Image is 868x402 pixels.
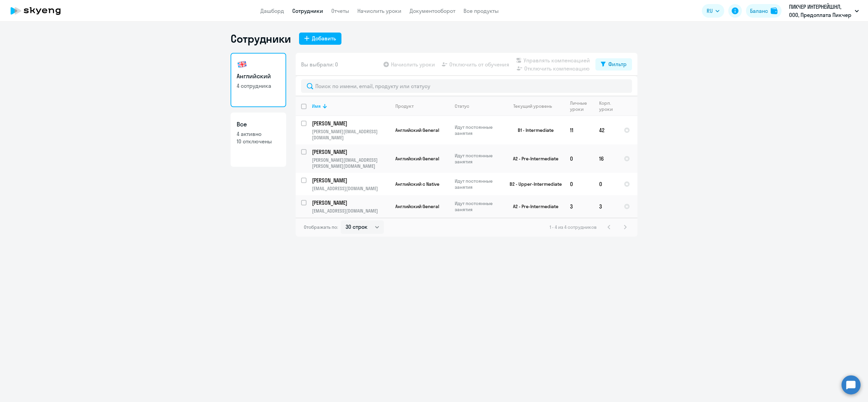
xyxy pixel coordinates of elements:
td: 11 [565,116,594,144]
span: Английский General [395,203,439,209]
a: [PERSON_NAME] [312,148,390,156]
h1: Сотрудники [231,32,291,45]
input: Поиск по имени, email, продукту или статусу [301,79,632,93]
span: Английский с Native [395,181,439,187]
a: Дашборд [260,7,284,14]
a: Английский4 сотрудника [231,53,286,107]
div: Добавить [312,34,336,42]
td: 0 [594,173,618,195]
a: Начислить уроки [357,7,401,14]
td: 0 [565,144,594,173]
a: Отчеты [331,7,349,14]
p: Идут постоянные занятия [455,153,501,165]
p: Идут постоянные занятия [455,178,501,190]
a: Все продукты [463,7,499,14]
h3: Английский [237,72,280,81]
div: Текущий уровень [507,103,564,109]
div: Имя [312,103,321,109]
a: Все4 активно10 отключены [231,113,286,167]
button: Фильтр [595,58,632,71]
button: RU [702,4,724,18]
td: 16 [594,144,618,173]
td: B1 - Intermediate [501,116,565,144]
div: Статус [455,103,469,109]
div: Имя [312,103,390,109]
span: Английский General [395,156,439,162]
h3: Все [237,120,280,129]
a: [PERSON_NAME] [312,199,390,206]
div: Баланс [750,7,768,15]
p: [PERSON_NAME] [312,120,389,127]
div: Фильтр [608,60,627,68]
div: Текущий уровень [513,103,552,109]
td: 3 [565,195,594,218]
a: [PERSON_NAME] [312,120,390,127]
button: ПИКЧЕР ИНТЕРНЕЙШНЛ, ООО, Предоплата Пикчер [786,3,862,19]
span: Вы выбрали: 0 [301,60,338,68]
a: Документооборот [410,7,455,14]
p: [PERSON_NAME][EMAIL_ADDRESS][DOMAIN_NAME] [312,128,390,141]
p: [PERSON_NAME] [312,199,389,206]
p: ПИКЧЕР ИНТЕРНЕЙШНЛ, ООО, Предоплата Пикчер [789,3,852,19]
div: Продукт [395,103,414,109]
td: B2 - Upper-Intermediate [501,173,565,195]
span: Английский General [395,127,439,133]
img: english [237,59,248,70]
button: Добавить [299,33,341,45]
p: [PERSON_NAME] [312,148,389,156]
a: Сотрудники [292,7,323,14]
p: Идут постоянные занятия [455,200,501,213]
p: 4 сотрудника [237,82,280,89]
img: balance [771,7,777,14]
div: Корп. уроки [599,100,618,112]
p: 4 активно [237,130,280,138]
div: Корп. уроки [599,100,614,112]
p: [EMAIL_ADDRESS][DOMAIN_NAME] [312,208,390,214]
p: [PERSON_NAME] [312,177,389,184]
td: 42 [594,116,618,144]
span: RU [707,7,713,15]
td: 0 [565,173,594,195]
div: Личные уроки [570,100,589,112]
td: A2 - Pre-Intermediate [501,144,565,173]
p: [PERSON_NAME][EMAIL_ADDRESS][PERSON_NAME][DOMAIN_NAME] [312,157,390,169]
span: 1 - 4 из 4 сотрудников [550,224,597,230]
span: Отображать по: [304,224,338,230]
div: Статус [455,103,501,109]
td: 3 [594,195,618,218]
p: [EMAIL_ADDRESS][DOMAIN_NAME] [312,185,390,192]
p: Идут постоянные занятия [455,124,501,136]
div: Продукт [395,103,449,109]
p: 10 отключены [237,138,280,145]
td: A2 - Pre-Intermediate [501,195,565,218]
div: Личные уроки [570,100,593,112]
button: Балансbalance [746,4,782,18]
a: [PERSON_NAME] [312,177,390,184]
